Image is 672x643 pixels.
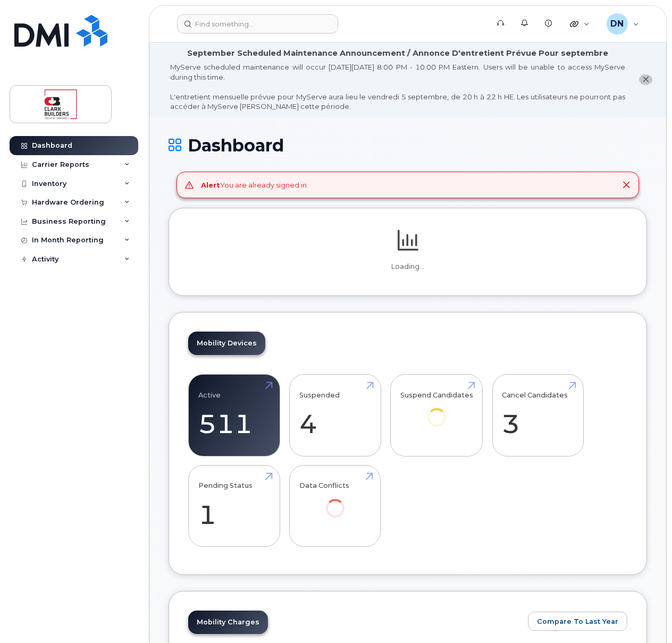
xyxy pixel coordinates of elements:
a: Active 511 [198,380,270,451]
strong: Alert [201,181,220,189]
span: Compare To Last Year [537,616,618,627]
div: You are already signed in. [201,180,308,190]
button: Compare To Last Year [528,612,627,631]
div: September Scheduled Maintenance Announcement / Annonce D'entretient Prévue Pour septembre [187,48,608,59]
a: Mobility Devices [188,332,265,355]
div: MyServe scheduled maintenance will occur [DATE][DATE] 8:00 PM - 10:00 PM Eastern. Users will be u... [170,62,625,112]
a: Pending Status 1 [198,471,270,541]
a: Suspend Candidates [400,380,473,442]
a: Mobility Charges [188,611,268,634]
button: close notification [639,74,652,86]
a: Data Conflicts [299,471,371,532]
h1: Dashboard [169,136,647,155]
a: Cancel Candidates 3 [502,380,574,451]
a: Suspended 4 [299,380,371,451]
p: Loading... [188,262,627,272]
